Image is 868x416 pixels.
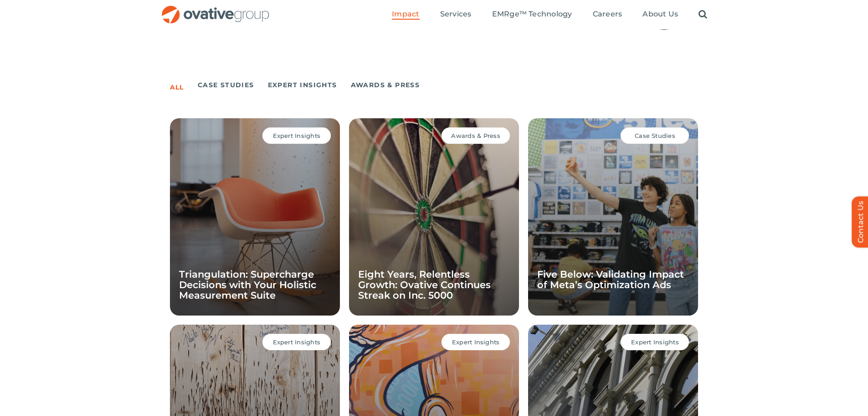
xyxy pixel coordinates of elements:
[537,269,684,290] a: Five Below: Validating Impact of Meta’s Optimization Ads
[440,10,472,19] span: Services
[642,10,678,20] a: About Us
[170,81,184,94] a: All
[170,77,699,93] ul: Post Filters
[268,79,337,91] a: Expert Insights
[392,10,419,19] span: Impact
[642,10,678,19] span: About Us
[440,10,472,20] a: Services
[179,269,316,301] a: Triangulation: Supercharge Decisions with Your Holistic Measurement Suite
[492,10,572,20] a: EMRge™ Technology
[161,5,270,13] a: OG_Full_horizontal_RGB
[392,10,419,20] a: Impact
[198,79,254,91] a: Case Studies
[492,10,572,19] span: EMRge™ Technology
[593,10,622,19] span: Careers
[358,269,491,301] a: Eight Years, Relentless Growth: Ovative Continues Streak on Inc. 5000
[699,10,707,20] a: Search
[593,10,622,20] a: Careers
[351,79,420,91] a: Awards & Press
